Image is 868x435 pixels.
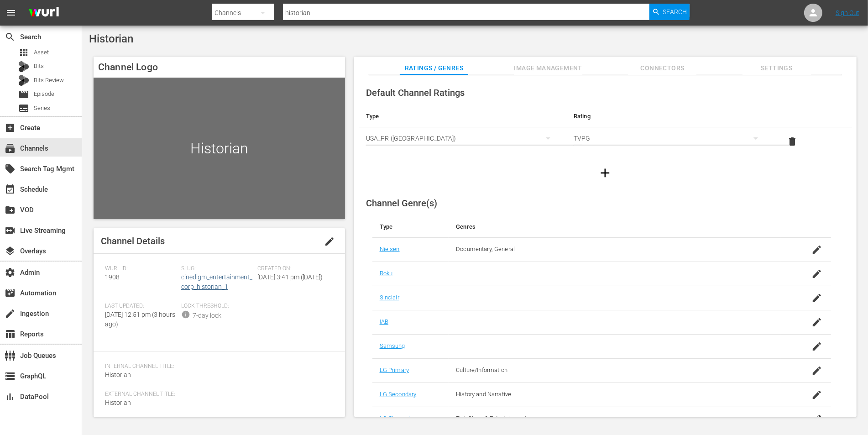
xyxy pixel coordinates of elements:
[366,87,465,98] span: Default Channel Ratings
[34,48,49,57] span: Asset
[5,143,16,154] span: Channels
[105,391,329,398] span: External Channel Title:
[380,294,399,301] a: Sinclair
[366,126,559,151] div: USA_PR ([GEOGRAPHIC_DATA])
[18,103,29,114] span: Series
[105,265,177,273] span: Wurl ID:
[380,246,400,252] a: Nielsen
[257,265,329,273] span: Created On:
[18,89,29,100] span: Episode
[34,89,54,99] span: Episode
[5,163,16,174] span: Search Tag Mgmt
[18,61,29,72] div: Bits
[105,311,175,328] span: [DATE] 12:51 pm (3 hours ago)
[94,57,345,78] h4: Channel Logo
[34,104,50,113] span: Series
[5,7,16,18] span: menu
[5,371,16,382] span: GraphQL
[400,63,468,74] span: Ratings / Genres
[257,273,323,281] span: [DATE] 3:41 pm ([DATE])
[34,76,64,85] span: Bits Review
[5,31,16,42] span: Search
[105,303,177,310] span: Last Updated:
[787,136,798,147] span: delete
[380,391,417,398] a: LG Secondary
[105,363,329,370] span: Internal Channel Title:
[5,204,16,215] span: VOD
[514,63,582,74] span: Image Management
[380,270,393,277] a: Roku
[5,246,16,257] span: Overlays
[5,184,16,195] span: Schedule
[89,32,133,45] span: Historian
[18,47,29,58] span: Asset
[663,4,687,20] span: Search
[5,288,16,299] span: Automation
[101,236,165,246] span: Channel Details
[5,225,16,236] span: Live Streaming
[566,105,774,127] th: Rating
[193,311,221,320] div: 7-day lock
[359,105,566,127] th: Type
[649,4,690,20] button: Search
[22,2,66,24] img: ans4CAIJ8jUAAAAAAAAAAAAAAAAAAAAAAAAgQb4GAAAAAAAAAAAAAAAAAAAAAAAAJMjXAAAAAAAAAAAAAAAAAAAAAAAAgAT5G...
[5,267,16,278] span: Admin
[743,63,811,74] span: Settings
[380,415,410,422] a: LG Channel
[181,273,252,290] a: cinedigm_entertainment_corp_historian_1
[34,62,44,71] span: Bits
[5,391,16,402] span: DataPool
[781,131,803,152] button: delete
[105,273,120,281] span: 1908
[181,265,253,273] span: Slug:
[5,329,16,340] span: Reports
[574,126,767,151] div: TVPG
[5,122,16,133] span: Create
[181,310,190,319] span: info
[380,318,388,325] a: IAB
[380,367,409,373] a: LG Primary
[372,216,449,238] th: Type
[5,308,16,319] span: Ingestion
[359,105,852,156] table: simple table
[5,350,16,361] span: Job Queues
[449,216,780,238] th: Genres
[319,231,340,252] button: edit
[836,9,859,16] a: Sign Out
[105,399,131,406] span: Historian
[628,63,696,74] span: Connectors
[366,198,437,209] span: Channel Genre(s)
[105,371,131,378] span: Historian
[94,78,345,219] div: Historian
[181,303,253,310] span: Lock Threshold:
[380,342,405,349] a: Samsung
[324,236,335,247] span: edit
[18,75,29,86] div: Bits Review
